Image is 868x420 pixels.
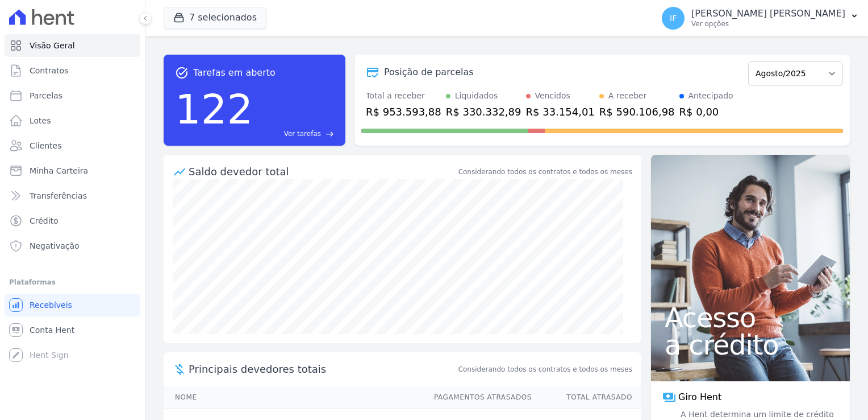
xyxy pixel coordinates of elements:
[30,190,87,201] span: Transferências
[599,104,675,120] div: R$ 590.106,98
[5,84,140,107] a: Parcelas
[164,386,423,409] th: Nome
[691,8,845,19] p: [PERSON_NAME] [PERSON_NAME]
[366,90,441,102] div: Total a receber
[325,130,334,138] span: east
[455,90,498,102] div: Liquidados
[189,361,456,377] span: Principais devedores totais
[189,164,456,179] div: Saldo devedor total
[5,59,140,82] a: Contratos
[532,386,641,409] th: Total Atrasado
[30,90,62,101] span: Parcelas
[5,159,140,182] a: Minha Carteira
[175,80,253,139] div: 122
[30,324,74,336] span: Conta Hent
[653,2,868,34] button: IF [PERSON_NAME] [PERSON_NAME] Ver opções
[30,240,80,252] span: Negativação
[5,109,140,132] a: Lotes
[30,115,51,126] span: Lotes
[5,134,140,157] a: Clientes
[5,319,140,341] a: Conta Hent
[665,331,836,359] span: a crédito
[30,299,72,311] span: Recebíveis
[284,129,321,139] span: Ver tarefas
[193,66,276,80] span: Tarefas em aberto
[608,90,647,102] div: A receber
[164,7,266,28] button: 7 selecionados
[30,40,75,51] span: Visão Geral
[5,184,140,207] a: Transferências
[257,129,334,139] a: Ver tarefas east
[5,209,140,232] a: Crédito
[366,104,441,120] div: R$ 953.593,88
[446,104,521,120] div: R$ 330.332,89
[458,167,632,177] div: Considerando todos os contratos e todos os meses
[30,140,61,151] span: Clientes
[5,34,140,57] a: Visão Geral
[30,215,59,227] span: Crédito
[5,294,140,316] a: Recebíveis
[665,304,836,331] span: Acesso
[526,104,595,120] div: R$ 33.154,01
[30,65,68,76] span: Contratos
[175,66,189,80] span: task_alt
[688,90,733,102] div: Antecipado
[9,275,136,289] div: Plataformas
[670,14,677,22] span: IF
[30,165,88,176] span: Minha Carteira
[384,65,474,79] div: Posição de parcelas
[458,364,632,374] span: Considerando todos os contratos e todos os meses
[679,104,733,120] div: R$ 0,00
[5,234,140,257] a: Negativação
[535,90,570,102] div: Vencidos
[423,386,532,409] th: Pagamentos Atrasados
[678,390,721,404] span: Giro Hent
[691,19,845,28] p: Ver opções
